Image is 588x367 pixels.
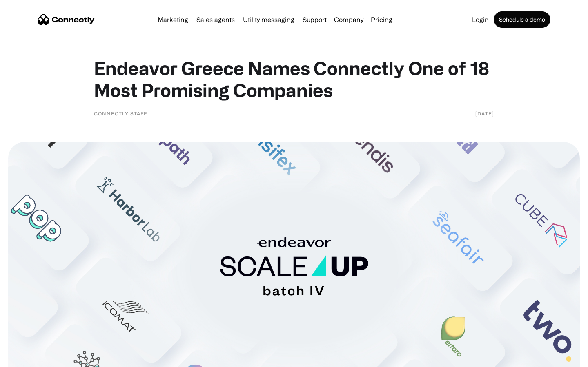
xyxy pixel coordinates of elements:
[8,353,49,364] aside: Language selected: English
[240,16,298,23] a: Utility messaging
[494,11,550,28] a: Schedule a demo
[16,353,49,364] ul: Language list
[94,109,147,117] div: Connectly Staff
[367,16,396,23] a: Pricing
[38,13,95,26] a: home
[332,14,366,25] div: Company
[469,16,492,23] a: Login
[154,16,192,23] a: Marketing
[193,16,238,23] a: Sales agents
[94,57,494,101] h1: Endeavor Greece Names Connectly One of 18 Most Promising Companies
[299,16,330,23] a: Support
[475,109,494,117] div: [DATE]
[334,14,363,25] div: Company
